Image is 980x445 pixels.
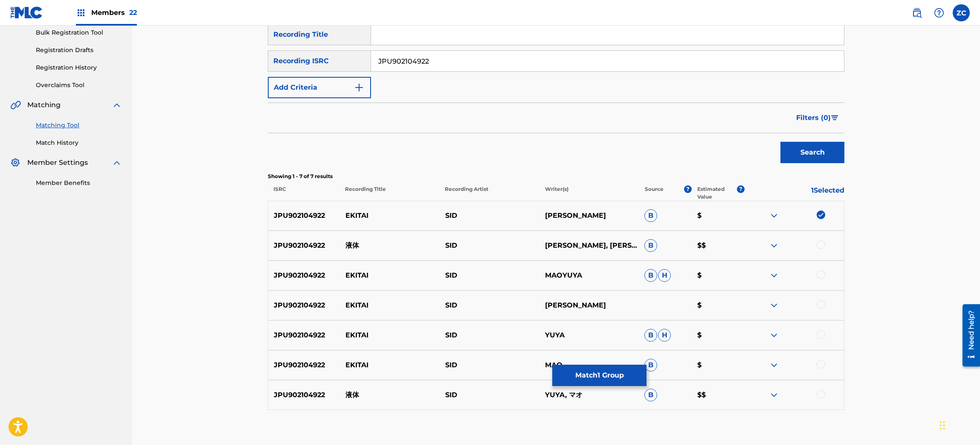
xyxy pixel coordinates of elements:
[439,330,539,340] p: SID
[692,270,745,281] p: $
[539,270,639,281] p: MAOYUYA
[36,81,122,90] a: Overclaims Tool
[644,239,657,252] span: B
[937,404,980,445] iframe: Chat Widget
[354,82,364,93] img: 9d2ae6d4665cec9f34b9.svg
[644,359,657,372] span: B
[340,330,440,340] p: EKITAI
[644,209,657,222] span: B
[129,9,137,17] span: 22
[692,240,745,251] p: $$
[27,158,88,168] span: Member Settings
[769,360,779,370] img: expand
[908,4,925,21] a: Public Search
[439,270,539,281] p: SID
[769,270,779,281] img: expand
[439,390,539,400] p: SID
[769,211,779,221] img: expand
[539,330,639,340] p: YUYA
[769,240,779,251] img: expand
[268,270,340,281] p: JPU902104922
[36,121,122,130] a: Matching Tool
[791,107,844,129] button: Filters (0)
[552,365,647,386] button: Match1 Group
[684,185,692,193] span: ?
[439,240,539,251] p: SID
[91,8,137,18] span: Members
[340,240,440,251] p: 液体
[112,100,122,110] img: expand
[340,270,440,281] p: EKITAI
[658,269,671,282] span: H
[745,185,844,201] p: 1 Selected
[340,360,440,370] p: EKITAI
[934,8,944,18] img: help
[817,211,825,219] img: deselect
[912,8,922,18] img: search
[36,28,122,37] a: Bulk Registration Tool
[10,100,21,110] img: Matching
[692,211,745,221] p: $
[268,360,340,370] p: JPU902104922
[268,77,371,98] button: Add Criteria
[268,240,340,251] p: JPU902104922
[692,390,745,400] p: $$
[27,100,61,110] span: Matching
[692,330,745,340] p: $
[439,360,539,370] p: SID
[796,113,831,123] span: Filters ( 0 )
[268,330,340,340] p: JPU902104922
[268,300,340,310] p: JPU902104922
[539,300,639,310] p: [PERSON_NAME]
[10,158,20,168] img: Member Settings
[956,301,980,369] iframe: Resource Center
[692,360,745,370] p: $
[268,173,844,180] p: Showing 1 - 7 of 7 results
[268,185,339,201] p: ISRC
[439,300,539,310] p: SID
[644,269,657,282] span: B
[36,46,122,55] a: Registration Drafts
[340,390,440,400] p: 液体
[539,211,639,221] p: [PERSON_NAME]
[36,179,122,187] a: Member Benefits
[644,389,657,401] span: B
[769,390,779,400] img: expand
[658,329,671,342] span: H
[539,390,639,400] p: YUYA, マオ
[769,330,779,340] img: expand
[645,185,664,201] p: Source
[692,300,745,310] p: $
[644,329,657,342] span: B
[737,185,745,193] span: ?
[931,4,948,21] div: Help
[780,142,844,163] button: Search
[36,138,122,147] a: Match History
[112,158,122,168] img: expand
[340,211,440,221] p: EKITAI
[10,6,43,19] img: MLC Logo
[539,240,639,251] p: [PERSON_NAME], [PERSON_NAME], [PERSON_NAME], [PERSON_NAME], [PERSON_NAME]
[539,185,639,201] p: Writer(s)
[439,185,539,201] p: Recording Artist
[36,63,122,72] a: Registration History
[340,300,440,310] p: EKITAI
[268,24,844,167] form: Search Form
[831,115,838,120] img: filter
[76,8,86,18] img: Top Rightsholders
[268,390,340,400] p: JPU902104922
[953,4,970,21] div: User Menu
[769,300,779,310] img: expand
[339,185,439,201] p: Recording Title
[268,211,340,221] p: JPU902104922
[697,185,736,201] p: Estimated Value
[539,360,639,370] p: MAO
[439,211,539,221] p: SID
[940,413,945,438] div: Drag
